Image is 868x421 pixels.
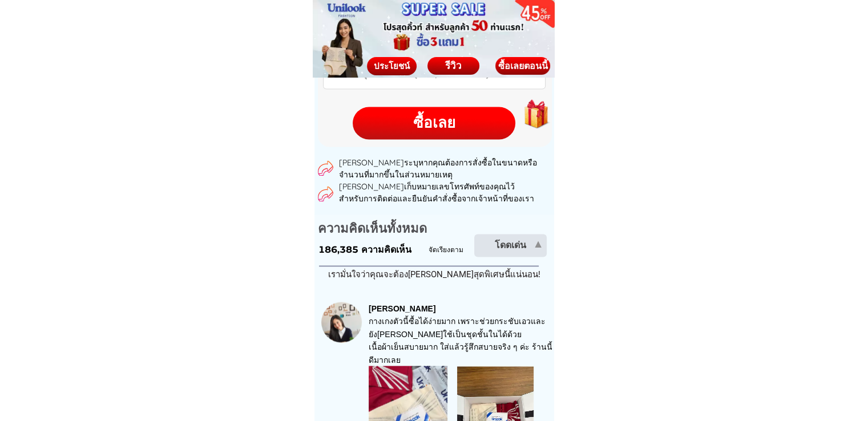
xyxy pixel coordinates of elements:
div: ซื้อเลยตอนนี้ [493,61,552,71]
p: [PERSON_NAME]ระบุหากคุณต้องการสั่งซื้อในขนาดหรือจำนวนที่มากขึ้นในส่วนหมายเหตุ [339,157,550,181]
span: ประโยชน์ [372,59,411,71]
div: โดดเด่น [474,238,547,252]
h6: จัดเรียงตาม [429,245,505,255]
h2: ความคิดเห็นทั้งหมด [318,219,451,238]
span: [PERSON_NAME] [369,303,435,313]
div: ซื้อเลย [353,112,515,134]
span: เรามั่นใจว่าคุณจะต้อง[PERSON_NAME]สุดพิเศษนี้แน่นอน! [328,269,540,279]
h5: 186,385 ความคิดเห็น [318,243,415,257]
p: [PERSON_NAME]เก็บหมายเลขโทรศัพท์ของคุณไว้สำหรับการติดต่อและยืนยันคำสั่งซื้อจากเจ้าหน้าที่ของเรา [339,181,536,205]
div: รีวิว [425,58,481,73]
h3: กางเกงตัวนี้ซื้อได้ง่ายมาก เพราะช่วยกระชับเอวและยัง[PERSON_NAME]ใช้เป็นชุดชั้นในได้ด้วย เนื้อผ้าเ... [369,302,553,366]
